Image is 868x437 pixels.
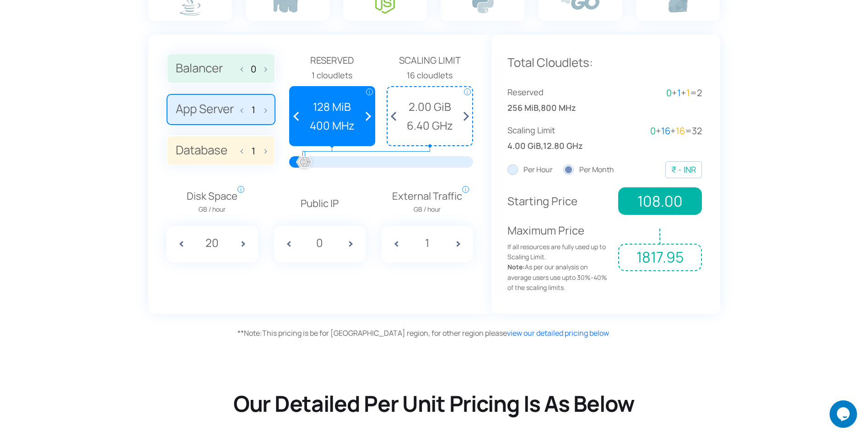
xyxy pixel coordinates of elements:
strong: Note: [507,262,525,271]
span: Reserved [507,86,605,99]
span: 2 [697,87,702,99]
span: 6.40 GHz [392,117,468,134]
span: 1 [677,87,681,99]
div: + + = [604,86,702,100]
label: Database [167,135,275,166]
span: External Traffic [392,188,462,215]
div: ₹ - INR [671,163,696,176]
a: view our detailed pricing below [507,328,609,338]
span: Reserved [289,53,376,68]
span: GB / hour [187,204,237,214]
div: 16 cloudlets [387,69,473,82]
p: Maximum Price [507,222,612,293]
div: + + = [604,124,702,138]
span: 1 [686,87,690,99]
input: Database [246,146,261,156]
span: 12.80 GHz [543,139,583,153]
span: 2.00 GiB [392,98,468,115]
span: i [462,186,469,193]
span: 108.00 [618,187,701,215]
span: 16 [661,125,670,137]
p: Public IP [274,196,366,212]
span: i [237,186,244,193]
span: 1817.95 [618,244,701,271]
label: Per Hour [507,164,553,176]
label: Balancer [167,53,275,84]
span: 800 MHz [541,101,576,115]
iframe: chat widget [830,400,859,428]
span: 128 MiB [295,98,370,115]
input: App Server [246,104,261,115]
span: 0 [650,125,656,137]
h2: Our Detailed Per Unit Pricing Is As Below [55,389,813,418]
input: Balancer [246,64,261,74]
p: Total Cloudlets: [507,53,702,72]
span: Scaling Limit [387,53,473,68]
span: 4.00 GiB [507,139,541,153]
span: Disk Space [187,188,237,215]
span: 32 [692,125,702,137]
span: Note: [237,328,262,338]
span: GB / hour [392,204,462,214]
span: If all resources are fully used up to Scaling Limit. As per our analysis on average users use upt... [507,242,612,293]
span: 256 MiB [507,101,539,115]
span: 400 MHz [295,117,370,134]
div: This pricing is be for [GEOGRAPHIC_DATA] region, for other region please [237,328,722,339]
div: 1 cloudlets [289,69,376,82]
label: Per Month [563,164,614,176]
span: Scaling Limit [507,124,605,137]
div: , [507,124,605,153]
p: Starting Price [507,192,612,210]
span: 0 [666,87,672,99]
span: i [366,88,373,95]
label: App Server [167,94,275,125]
div: , [507,86,605,115]
span: 16 [676,125,685,137]
span: i [464,88,471,95]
